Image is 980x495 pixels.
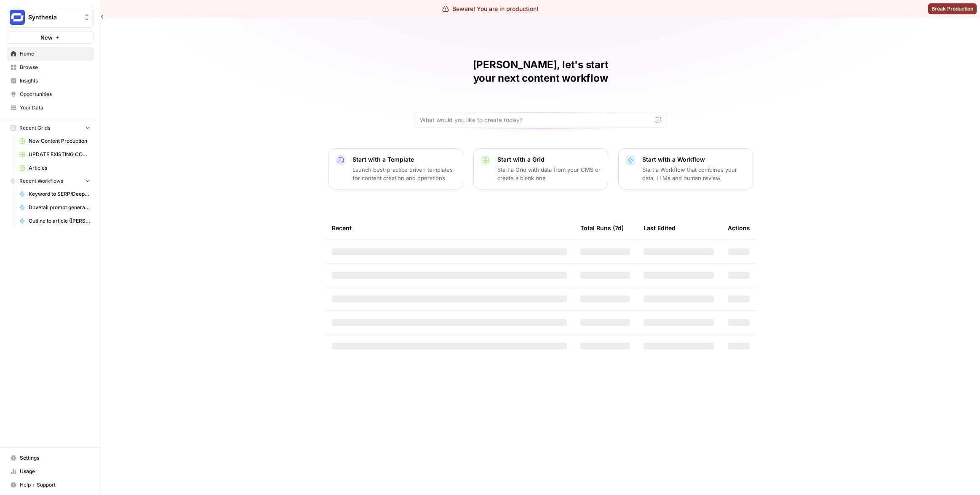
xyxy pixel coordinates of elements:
[20,77,90,85] span: Insights
[19,124,50,132] span: Recent Grids
[497,165,601,182] p: Start a Grid with data from your CMS or create a blank one
[580,216,624,240] div: Total Runs (7d)
[618,148,753,189] button: Start with a WorkflowStart a Workflow that combines your data, LLMs and human review
[932,5,973,13] span: Break Production
[332,216,567,240] div: Recent
[29,190,90,198] span: Keyword to SERP/Deep Research
[7,122,94,134] button: Recent Grids
[473,148,608,189] button: Start with a GridStart a Grid with data from your CMS or create a blank one
[7,465,94,478] a: Usage
[20,481,90,489] span: Help + Support
[728,216,750,240] div: Actions
[7,74,94,88] a: Insights
[7,478,94,492] button: Help + Support
[7,61,94,74] a: Browse
[28,13,79,21] span: Synthesia
[7,88,94,101] a: Opportunities
[20,454,90,462] span: Settings
[10,10,25,25] img: Synthesia Logo
[29,164,90,172] span: Articles
[19,177,63,185] span: Recent Workflows
[29,151,90,158] span: UPDATE EXISTING CONTENT
[16,161,94,175] a: Articles
[20,64,90,71] span: Browse
[16,187,94,201] a: Keyword to SERP/Deep Research
[414,58,667,85] h1: [PERSON_NAME], let's start your next content workflow
[16,134,94,148] a: New Content Production
[20,104,90,112] span: Your Data
[20,468,90,475] span: Usage
[352,165,456,182] p: Launch best-practice driven templates for content creation and operations
[420,116,652,124] input: What would you like to create today?
[928,3,977,14] button: Break Production
[328,148,463,189] button: Start with a TemplateLaunch best-practice driven templates for content creation and operations
[7,31,94,44] button: New
[16,201,94,214] a: Dovetail prompt generator
[20,90,90,98] span: Opportunities
[7,7,94,28] button: Workspace: Synthesia
[40,33,53,42] span: New
[644,216,676,240] div: Last Edited
[20,50,90,58] span: Home
[7,101,94,114] a: Your Data
[642,155,746,164] p: Start with a Workflow
[442,5,538,13] div: Beware! You are in production!
[7,451,94,465] a: Settings
[16,148,94,161] a: UPDATE EXISTING CONTENT
[7,47,94,61] a: Home
[29,217,90,225] span: Outline to article ([PERSON_NAME]'s fork)
[642,165,746,182] p: Start a Workflow that combines your data, LLMs and human review
[29,204,90,211] span: Dovetail prompt generator
[352,155,456,164] p: Start with a Template
[7,175,94,187] button: Recent Workflows
[16,214,94,228] a: Outline to article ([PERSON_NAME]'s fork)
[29,137,90,145] span: New Content Production
[497,155,601,164] p: Start with a Grid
